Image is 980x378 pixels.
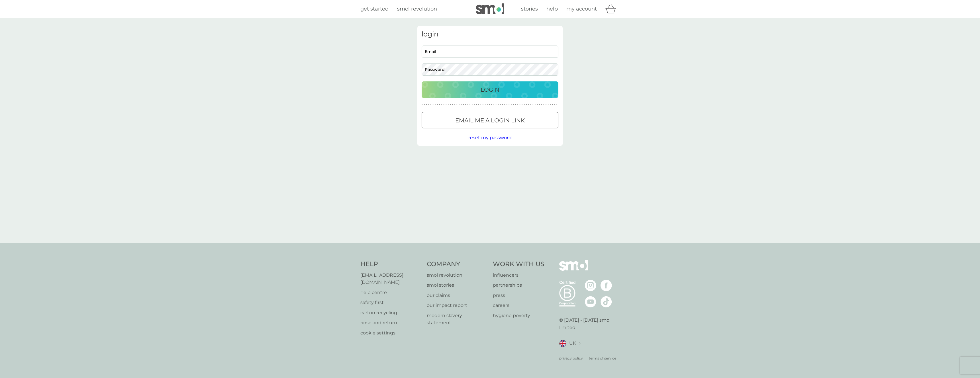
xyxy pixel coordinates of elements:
[427,312,487,326] a: modern slavery statement
[443,104,444,106] p: ●
[450,104,451,106] p: ●
[426,104,427,106] p: ●
[491,104,492,106] p: ●
[493,260,544,269] h4: Work With Us
[422,81,558,98] button: Login
[480,104,481,106] p: ●
[424,104,425,106] p: ●
[474,104,475,106] p: ●
[469,104,471,106] p: ●
[456,104,458,106] p: ●
[467,104,468,106] p: ●
[455,116,525,125] p: Email me a login link
[548,104,549,106] p: ●
[478,104,479,106] p: ●
[360,329,421,337] a: cookie settings
[493,272,544,279] a: influencers
[513,104,514,106] p: ●
[452,104,453,106] p: ●
[422,112,558,128] button: Email me a login link
[360,260,421,269] h4: Help
[360,309,421,317] a: carton recycling
[605,3,620,15] div: basket
[428,104,429,106] p: ●
[435,104,436,106] p: ●
[601,296,612,307] img: visit the smol Tiktok page
[437,104,438,106] p: ●
[502,104,503,106] p: ●
[559,340,566,347] img: UK flag
[539,104,540,106] p: ●
[517,104,518,106] p: ●
[541,104,542,106] p: ●
[489,104,490,106] p: ●
[360,272,421,286] p: [EMAIL_ADDRESS][DOMAIN_NAME]
[554,104,555,106] p: ●
[506,104,507,106] p: ●
[397,5,437,13] a: smol revolution
[569,340,576,347] span: UK
[461,104,462,106] p: ●
[550,104,551,106] p: ●
[360,319,421,326] a: rinse and return
[493,312,544,319] a: hygiene poverty
[559,356,583,361] p: privacy policy
[566,6,597,12] span: my account
[485,104,486,106] p: ●
[552,104,553,106] p: ●
[465,104,466,106] p: ●
[463,104,464,106] p: ●
[476,3,504,14] img: smol
[504,104,505,106] p: ●
[559,317,620,331] p: © [DATE] - [DATE] smol limited
[468,134,512,141] button: reset my password
[459,104,460,106] p: ●
[589,356,616,361] a: terms of service
[532,104,534,106] p: ●
[526,104,527,106] p: ●
[556,104,558,106] p: ●
[493,302,544,309] a: careers
[601,280,612,291] img: visit the smol Facebook page
[360,289,421,296] a: help centre
[585,280,596,291] img: visit the smol Instagram page
[585,296,596,307] img: visit the smol Youtube page
[498,104,499,106] p: ●
[579,342,581,345] img: select a new location
[524,104,525,106] p: ●
[448,104,449,106] p: ●
[471,104,473,106] p: ●
[427,272,487,279] a: smol revolution
[493,292,544,299] a: press
[397,6,437,12] span: smol revolution
[509,104,510,106] p: ●
[427,292,487,299] a: our claims
[427,282,487,289] a: smol stories
[537,104,538,106] p: ●
[530,104,531,106] p: ●
[546,6,558,12] span: help
[427,302,487,309] p: our impact report
[432,104,434,106] p: ●
[515,104,516,106] p: ●
[422,30,558,38] h3: login
[360,299,421,306] a: safety first
[483,104,484,106] p: ●
[495,104,497,106] p: ●
[493,282,544,289] p: partnerships
[546,104,547,106] p: ●
[360,5,389,13] a: get started
[454,104,455,106] p: ●
[487,104,488,106] p: ●
[439,104,440,106] p: ●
